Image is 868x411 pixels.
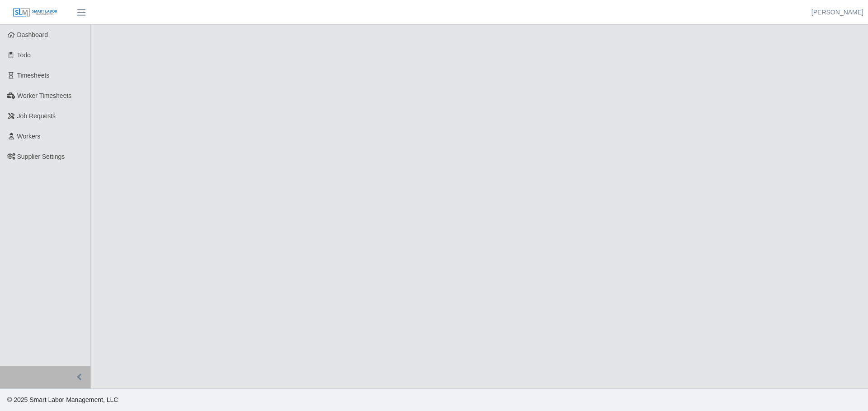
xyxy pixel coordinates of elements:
[17,112,56,120] span: Job Requests
[17,72,50,79] span: Timesheets
[17,31,48,38] span: Dashboard
[811,8,863,17] a: [PERSON_NAME]
[17,51,31,59] span: Todo
[17,133,41,140] span: Workers
[17,92,71,99] span: Worker Timesheets
[17,153,65,160] span: Supplier Settings
[13,8,58,18] img: SLM Logo
[7,396,118,403] span: © 2025 Smart Labor Management, LLC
